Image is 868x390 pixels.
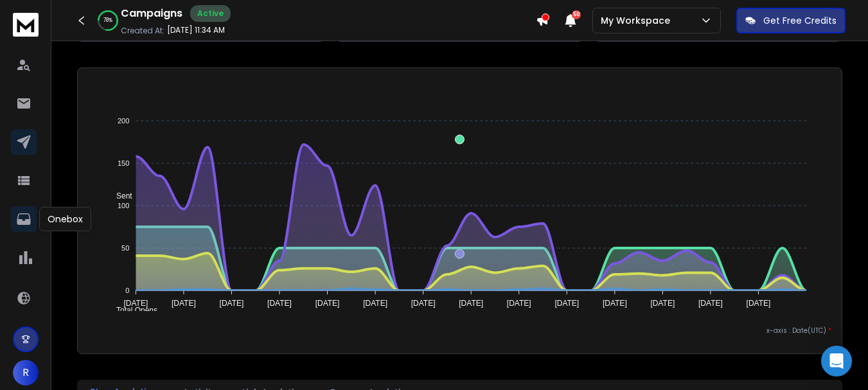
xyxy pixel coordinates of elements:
span: Sent [107,191,132,200]
span: Total Opens [107,306,157,315]
tspan: [DATE] [651,299,675,308]
img: logo [13,13,39,37]
tspan: [DATE] [411,299,436,308]
tspan: [DATE] [747,299,771,308]
tspan: 200 [118,117,129,125]
tspan: [DATE] [123,299,148,308]
tspan: 50 [121,244,129,252]
p: 78 % [103,17,112,24]
tspan: [DATE] [363,299,387,308]
h1: Campaigns [121,6,182,21]
p: [DATE] 11:34 AM [167,25,225,35]
tspan: 0 [125,287,129,294]
tspan: [DATE] [698,299,723,308]
tspan: [DATE] [315,299,340,308]
tspan: [DATE] [603,299,627,308]
button: R [13,360,39,386]
p: Created At: [121,26,164,36]
tspan: 100 [118,202,129,209]
div: Open Intercom Messenger [821,346,852,377]
div: Active [190,5,231,22]
p: x-axis : Date(UTC) [88,326,831,335]
tspan: [DATE] [267,299,292,308]
p: My Workspace [601,14,675,27]
tspan: [DATE] [220,299,244,308]
tspan: 150 [118,159,129,167]
span: 50 [572,10,581,19]
div: Onebox [39,207,91,231]
button: Get Free Credits [736,8,846,33]
tspan: [DATE] [172,299,196,308]
p: Get Free Credits [763,14,837,27]
tspan: [DATE] [507,299,531,308]
tspan: [DATE] [459,299,483,308]
tspan: [DATE] [554,299,579,308]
